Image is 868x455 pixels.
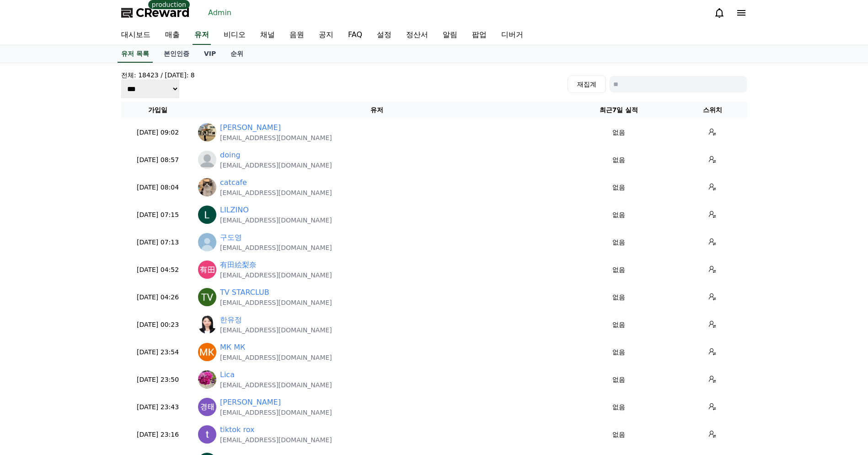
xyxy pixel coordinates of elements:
a: 알림 [435,26,465,45]
p: 없음 [563,128,675,137]
p: [EMAIL_ADDRESS][DOMAIN_NAME] [220,243,332,252]
span: Settings [135,304,158,311]
p: 없음 [563,375,675,385]
a: LILZINO [220,205,249,216]
p: [EMAIL_ADDRESS][DOMAIN_NAME] [220,271,332,280]
a: 채널 [253,26,282,45]
a: tiktok rox [220,424,254,435]
a: 대시보드 [114,26,158,45]
a: TV STARCLUB [220,287,269,298]
p: [DATE] 23:16 [125,430,191,439]
p: 없음 [563,238,675,247]
a: 순위 [223,45,251,63]
a: 유저 [193,26,211,45]
a: МК МК [220,342,245,353]
img: profile_blank.webp [198,151,216,169]
a: 설정 [370,26,399,45]
a: VIP [197,45,223,63]
img: https://lh3.googleusercontent.com/a/ACg8ocKWDYcFyWyzpXDXarMsu2ocXunTGO3xQl-tYSzLiLUzLRsI-Ag=s96-c [198,398,216,416]
th: 스위치 [678,102,747,119]
p: [DATE] 00:23 [125,320,191,330]
p: [EMAIL_ADDRESS][DOMAIN_NAME] [220,188,332,197]
p: [EMAIL_ADDRESS][DOMAIN_NAME] [220,380,332,390]
p: [EMAIL_ADDRESS][DOMAIN_NAME] [220,435,332,444]
h4: 전체: 18423 / [DATE]: 8 [121,70,195,80]
p: 없음 [563,265,675,275]
a: 비디오 [216,26,253,45]
img: https://cdn.creward.net/profile/user/YY09Sep 26, 2025082935_148a60710bacfae6463a0109ed4480c73689e... [198,178,216,196]
a: 정산서 [399,26,435,45]
p: [DATE] 04:52 [125,265,191,275]
p: 없음 [563,292,675,302]
span: Messages [76,304,103,312]
p: [DATE] 23:54 [125,347,191,357]
p: [DATE] 23:50 [125,375,191,385]
p: 없음 [563,320,675,330]
img: https://lh3.googleusercontent.com/a/ACg8ocIWXhOejOi9PwvzcmXMYI3FQZdf1vCNfTkO6LFwfhStCzQagA=s96-c [198,425,216,444]
img: https://lh3.googleusercontent.com/a/ACg8ocJZv4sYPV13JfEZRSHfNKR6jQ9qIeMCImBS6T6VTWP1QduuMg=s96-c [198,260,216,279]
p: [EMAIL_ADDRESS][DOMAIN_NAME] [220,298,332,307]
a: 유저 목록 [118,45,153,63]
span: CReward [136,5,190,20]
a: Settings [118,290,176,313]
p: [EMAIL_ADDRESS][DOMAIN_NAME] [220,161,332,170]
button: 재집계 [568,76,606,93]
p: [EMAIL_ADDRESS][DOMAIN_NAME] [220,353,332,362]
p: 없음 [563,402,675,412]
p: 없음 [563,183,675,192]
th: 유저 [194,102,559,119]
p: 없음 [563,155,675,165]
a: Home [3,290,60,313]
th: 가입일 [121,102,194,119]
img: http://k.kakaocdn.net/dn/bggJya/btsQpf59wN9/qKWadkQxDy5EEZJ7B05jS1/img_640x640.jpg [198,315,216,334]
p: [EMAIL_ADDRESS][DOMAIN_NAME] [220,408,332,417]
p: [DATE] 09:02 [125,128,191,137]
p: 없음 [563,210,675,220]
p: [DATE] 08:57 [125,155,191,165]
a: 有田絵梨奈 [220,260,257,271]
p: [DATE] 23:43 [125,402,191,412]
span: Home [23,304,39,311]
a: [PERSON_NAME] [220,122,281,133]
th: 최근7일 실적 [559,102,678,119]
img: http://img1.kakaocdn.net/thumb/R640x640.q70/?fname=http://t1.kakaocdn.net/account_images/default_... [198,233,216,251]
a: FAQ [341,26,370,45]
a: 본인인증 [156,45,197,63]
a: 공지 [311,26,341,45]
a: [PERSON_NAME] [220,397,281,408]
a: doing [220,150,241,161]
p: [EMAIL_ADDRESS][DOMAIN_NAME] [220,133,332,142]
p: [DATE] 07:15 [125,210,191,220]
a: 한유정 [220,314,242,325]
p: [DATE] 08:04 [125,183,191,192]
a: 디버거 [494,26,530,45]
img: http://k.kakaocdn.net/dn/JGTww/btsMTjr1ahm/izqW2y3zjc1VHLVwePXBl0/img_640x640.jpg [198,123,216,141]
p: [EMAIL_ADDRESS][DOMAIN_NAME] [220,325,332,335]
img: https://lh3.googleusercontent.com/a/ACg8ocI88418b1mUou8LPMmZjyHEVbt2Cro-8rdrsLslSvP1o2dZKg=s96-c [198,343,216,361]
a: Lica [220,369,235,380]
img: https://lh3.googleusercontent.com/a/ACg8ocI3rnkIbl0Xc1YUtQXE40HfKzQH2JBWKZLwLRCi9K067Pce1g=s96-c [198,288,216,306]
img: https://lh3.googleusercontent.com/a/ACg8ocLRqdfLNkCCpr1oibzLLgzpV9RlHA70vmWcPT7NSjBTHHqyXw=s96-c [198,206,216,224]
a: catcafe [220,177,247,188]
p: 없음 [563,347,675,357]
a: 구도영 [220,232,242,243]
a: 매출 [158,26,187,45]
a: Admin [204,5,235,20]
p: [DATE] 04:26 [125,292,191,302]
a: 팝업 [465,26,494,45]
img: https://cdn.creward.net/profile/user/YY09Sep 26, 2025003224_da7dbe9e054f776769da0d624ae9fa0998d1e... [198,370,216,389]
a: 음원 [282,26,311,45]
p: [EMAIL_ADDRESS][DOMAIN_NAME] [220,216,332,225]
a: Messages [60,290,118,313]
p: 없음 [563,430,675,439]
p: [DATE] 07:13 [125,238,191,247]
a: CReward [121,5,190,20]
